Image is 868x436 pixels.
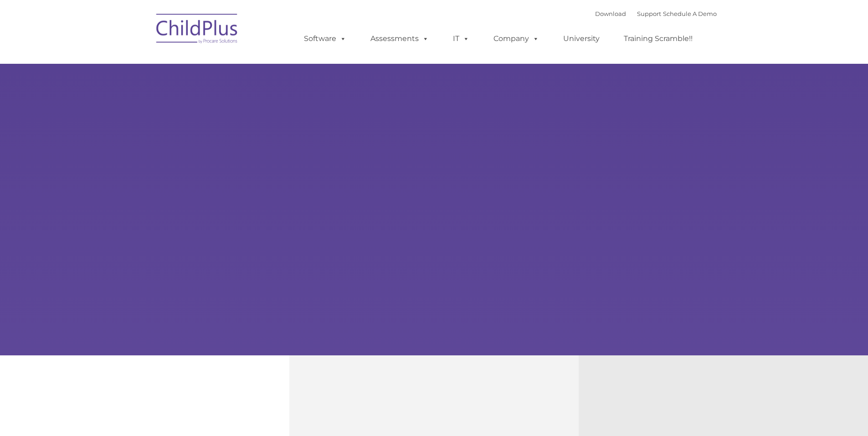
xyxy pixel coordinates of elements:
a: Download [595,10,626,17]
font: | [595,10,717,17]
a: IT [444,30,478,48]
a: Company [484,30,548,48]
a: Support [637,10,661,17]
a: Training Scramble!! [615,30,702,48]
a: University [554,30,609,48]
img: ChildPlus by Procare Solutions [152,7,243,53]
a: Assessments [361,30,438,48]
a: Schedule A Demo [663,10,717,17]
a: Software [295,30,355,48]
